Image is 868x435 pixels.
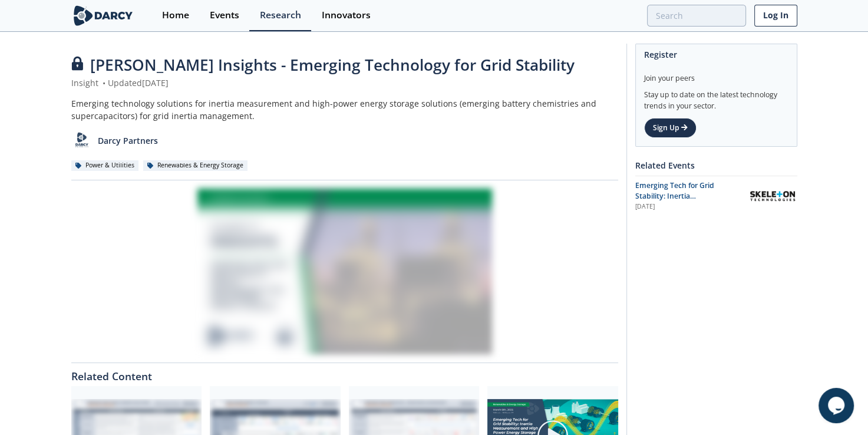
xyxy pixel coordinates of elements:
div: Power & Utilities [71,160,139,171]
div: Renewables & Energy Storage [143,160,248,171]
a: Sign Up [644,118,697,138]
div: Related Content [71,363,618,382]
div: Join your peers [644,65,788,84]
iframe: chat widget [819,388,856,423]
div: Insight Updated [DATE] [71,77,618,89]
span: Emerging Tech for Grid Stability: Inertia Measurement and High Power Energy Storage [635,180,717,223]
div: Events [210,11,239,20]
div: Innovators [322,11,371,20]
div: Home [162,11,189,20]
span: • [101,77,108,88]
div: [DATE] [635,202,740,212]
div: Related Events [635,155,797,176]
div: Emerging technology solutions for inertia measurement and high-power energy storage solutions (em... [71,97,618,122]
div: Research [260,11,301,20]
div: Stay up to date on the latest technology trends in your sector. [644,84,788,111]
input: Advanced Search [647,5,746,27]
a: Log In [754,5,797,27]
p: Darcy Partners [98,134,158,147]
a: Emerging Tech for Grid Stability: Inertia Measurement and High Power Energy Storage [DATE] Skelet... [635,180,797,212]
img: logo-wide.svg [71,5,136,26]
span: [PERSON_NAME] Insights - Emerging Technology for Grid Stability [90,54,575,75]
div: Register [644,44,788,65]
img: Skeleton Technologies [748,188,797,203]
